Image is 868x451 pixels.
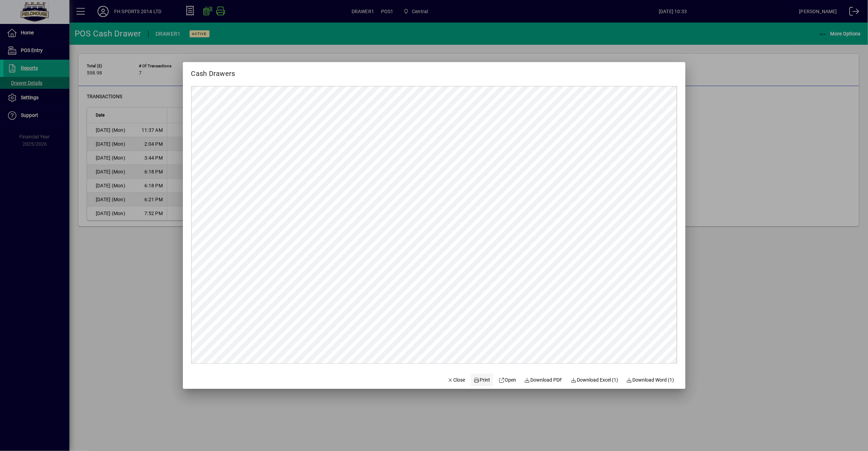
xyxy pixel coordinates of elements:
button: Download Word (1) [624,374,677,386]
span: Download Word (1) [626,376,674,384]
button: Download Excel (1) [568,374,621,386]
span: Print [474,376,490,384]
h2: Cash Drawers [183,62,244,79]
a: Open [496,374,519,386]
button: Print [471,374,493,386]
button: Close [445,374,468,386]
span: Close [447,376,465,384]
span: Download Excel (1) [571,376,618,384]
span: Download PDF [524,376,563,384]
span: Open [499,376,516,384]
a: Download PDF [522,374,565,386]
